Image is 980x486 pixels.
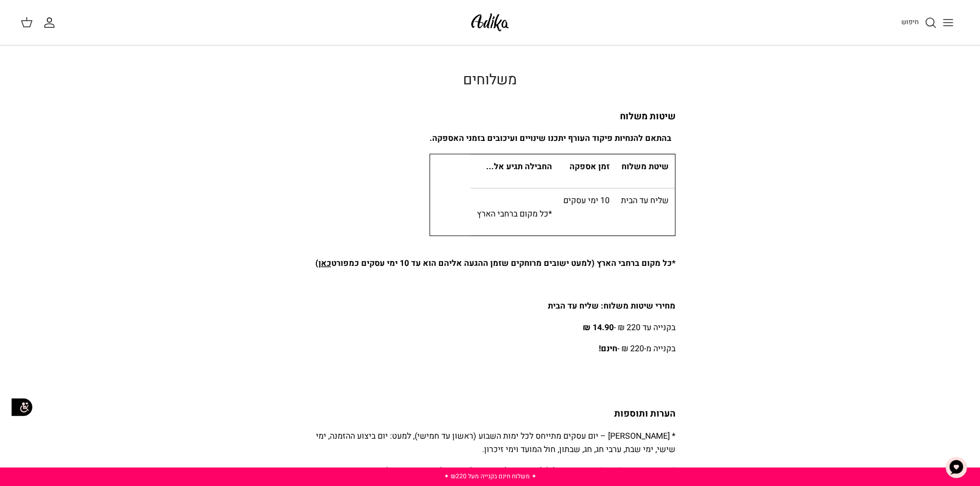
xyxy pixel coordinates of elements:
a: ✦ משלוח חינם בקנייה מעל ₪220 ✦ [444,472,537,481]
h1: משלוחים [305,71,675,89]
p: בקנייה עד 220 ₪ - [305,321,675,335]
a: חיפוש [901,16,937,29]
strong: 14 [593,321,602,334]
strong: .90 ₪ [583,321,614,334]
strong: בהתאם להנחיות פיקוד העורף יתכנו שינויים ועיכובים בזמני האספקה. [430,132,671,145]
span: 10 ימי עסקים [563,194,610,207]
img: accessibility_icon02.svg [8,393,36,421]
strong: הערות ותוספות [614,407,675,421]
strong: מחירי שיטות משלוח: שליח עד הבית [548,300,675,312]
span: חיפוש [901,17,919,27]
p: שליח עד הבית [621,194,669,208]
img: Adika IL [468,10,512,34]
strong: זמן אספקה [569,160,610,173]
p: *כל מקום ברחבי הארץ [477,194,552,221]
strong: שיטות משלוח [620,110,675,123]
strong: החבילה תגיע אל... [486,160,552,173]
a: החשבון שלי [43,16,60,29]
span: * [PERSON_NAME] – יום עסקים מתייחס לכל ימות השבוע (ראשון עד חמישי), למעט: יום ביצוע ההזמנה, ימי ש... [316,430,675,456]
button: צ'אט [941,452,972,483]
strong: *כל מקום ברחבי הארץ (למעט ישובים מרוחקים שזמן ההגעה אליהם הוא עד 10 ימי עסקים כמפורט ) [315,257,675,269]
strong: שיטת משלוח [621,160,669,173]
strong: חינם! [599,343,617,355]
button: Toggle menu [937,11,959,34]
a: כאן [318,257,331,269]
p: בקנייה מ-220 ₪ - [305,343,675,356]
